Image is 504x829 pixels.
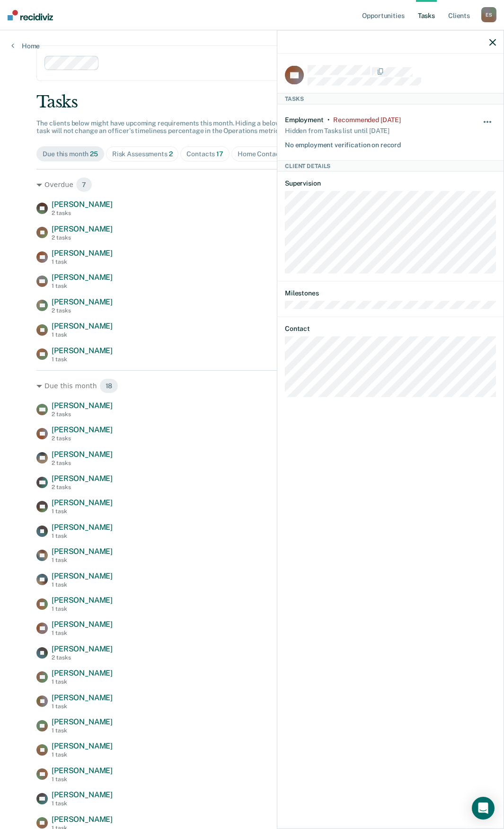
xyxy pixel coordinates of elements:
div: Home Contacts [238,150,291,158]
span: 18 [99,378,119,393]
div: 2 tasks [52,654,113,661]
span: [PERSON_NAME] [52,273,113,282]
div: 2 tasks [52,435,113,442]
span: [PERSON_NAME] [52,571,113,580]
span: [PERSON_NAME] [52,401,113,410]
div: 1 task [52,678,113,685]
div: Recommended 4 months ago [333,116,400,124]
span: [PERSON_NAME] [52,620,113,629]
div: 1 task [52,581,113,588]
span: [PERSON_NAME] [52,498,113,507]
div: 1 task [52,776,113,783]
a: Home [11,42,40,50]
span: [PERSON_NAME] [52,450,113,459]
div: 1 task [52,356,113,363]
div: No employment verification on record [285,137,401,149]
div: 2 tasks [52,484,113,490]
span: [PERSON_NAME] [52,717,113,726]
span: 25 [90,150,98,158]
span: [PERSON_NAME] [52,474,113,483]
span: [PERSON_NAME] [52,815,113,824]
span: [PERSON_NAME] [52,346,113,355]
span: [PERSON_NAME] [52,249,113,258]
span: [PERSON_NAME] [52,669,113,677]
dt: Supervision [285,179,496,187]
span: [PERSON_NAME] [52,790,113,799]
span: [PERSON_NAME] [52,425,113,434]
div: Hidden from Tasks list until [DATE] [285,124,389,137]
dt: Milestones [285,289,496,297]
span: [PERSON_NAME] [52,547,113,556]
div: 1 task [52,630,113,636]
div: Open Intercom Messenger [472,797,495,820]
div: Due this month [43,150,98,158]
div: 2 tasks [52,307,113,314]
span: [PERSON_NAME] [52,297,113,306]
div: • [327,116,330,124]
span: [PERSON_NAME] [52,693,113,702]
div: 2 tasks [52,411,113,418]
div: Employment [285,116,324,124]
span: [PERSON_NAME] [52,200,113,209]
div: 1 task [52,606,113,612]
div: Contacts [186,150,223,158]
span: [PERSON_NAME] [52,321,113,330]
div: 1 task [52,508,113,515]
span: 7 [76,177,92,192]
div: 1 task [52,800,113,807]
div: 1 task [52,727,113,734]
span: [PERSON_NAME] [52,523,113,532]
div: Overdue [36,177,468,192]
div: 1 task [52,751,113,758]
div: 1 task [52,283,113,289]
div: 2 tasks [52,460,113,466]
div: 2 tasks [52,210,113,216]
div: Due this month [36,378,468,393]
div: 1 task [52,331,113,338]
div: 1 task [52,533,113,539]
img: Recidiviz [8,10,53,20]
span: [PERSON_NAME] [52,596,113,605]
span: 17 [216,150,223,158]
div: 1 task [52,557,113,563]
div: E S [481,7,496,22]
span: [PERSON_NAME] [52,224,113,233]
div: 1 task [52,703,113,710]
div: Risk Assessments [112,150,173,158]
span: [PERSON_NAME] [52,766,113,775]
div: 1 task [52,259,113,265]
span: 2 [169,150,173,158]
div: 2 tasks [52,234,113,241]
dt: Contact [285,324,496,332]
div: Tasks [277,93,504,104]
span: The clients below might have upcoming requirements this month. Hiding a below task will not chang... [36,119,284,135]
span: [PERSON_NAME] [52,644,113,653]
div: Tasks [36,92,468,112]
span: [PERSON_NAME] [52,741,113,750]
div: Client Details [277,160,504,171]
